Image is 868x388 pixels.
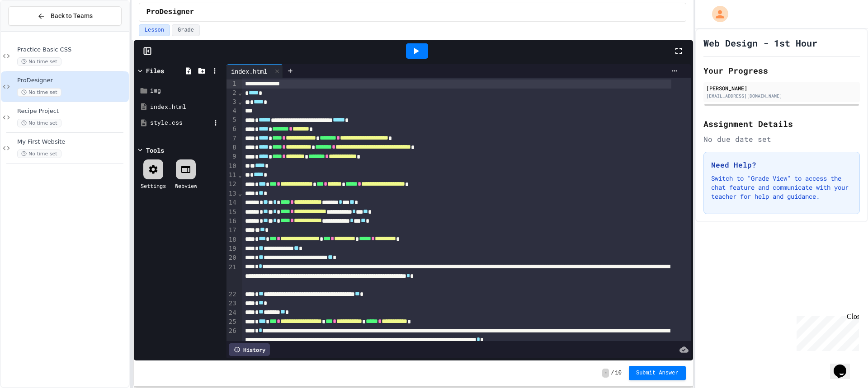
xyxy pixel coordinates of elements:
span: Fold line [238,190,242,197]
div: 17 [226,226,238,235]
span: Back to Teams [51,11,93,21]
h2: Your Progress [703,64,860,77]
div: 9 [226,152,238,161]
span: Fold line [238,89,242,96]
div: 24 [226,309,238,318]
div: 2 [226,89,238,98]
div: 22 [226,290,238,299]
div: index.html [226,64,283,78]
h3: Need Help? [711,159,852,170]
div: Chat with us now!Close [4,4,62,57]
button: Back to Teams [8,6,122,26]
button: Submit Answer [629,366,686,380]
div: History [229,343,270,356]
h1: Web Design - 1st Hour [703,37,817,49]
div: 1 [226,79,238,89]
div: My Account [703,4,731,24]
div: 20 [226,253,238,262]
div: 12 [226,180,238,189]
div: Tools [146,145,164,155]
span: No time set [17,57,61,66]
span: 10 [615,369,622,377]
div: 18 [226,235,238,244]
span: - [602,369,609,378]
div: 5 [226,116,238,125]
span: ProDesigner [146,7,194,18]
div: 4 [226,107,238,116]
button: Lesson [139,24,170,36]
div: 14 [226,198,238,207]
span: My First Website [17,138,127,146]
div: 6 [226,125,238,134]
iframe: chat widget [830,352,859,379]
div: 26 [226,327,238,354]
iframe: chat widget [793,313,859,351]
div: index.html [150,103,221,112]
div: 16 [226,217,238,226]
div: 19 [226,244,238,253]
div: [EMAIL_ADDRESS][DOMAIN_NAME] [706,93,857,99]
div: 3 [226,98,238,107]
button: Grade [172,24,200,36]
span: Fold line [238,98,242,105]
span: / [611,369,614,377]
h2: Assignment Details [703,117,860,130]
span: No time set [17,88,61,97]
div: Webview [175,182,197,190]
div: 23 [226,299,238,308]
span: ProDesigner [17,77,127,84]
span: Recipe Project [17,108,127,115]
span: No time set [17,119,61,127]
div: index.html [226,66,272,76]
p: Switch to "Grade View" to access the chat feature and communicate with your teacher for help and ... [711,174,852,201]
span: No time set [17,150,61,158]
div: Files [146,66,164,75]
div: 21 [226,263,238,290]
div: 11 [226,171,238,180]
span: Fold line [238,171,242,178]
div: 7 [226,134,238,143]
div: img [150,86,221,95]
div: 15 [226,208,238,217]
span: Submit Answer [636,369,679,377]
div: 10 [226,162,238,171]
div: [PERSON_NAME] [706,84,857,92]
div: 25 [226,318,238,327]
div: 8 [226,143,238,152]
div: Settings [141,182,166,190]
div: No due date set [703,134,860,145]
div: 13 [226,189,238,198]
span: Practice Basic CSS [17,46,127,54]
div: style.css [150,118,211,127]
